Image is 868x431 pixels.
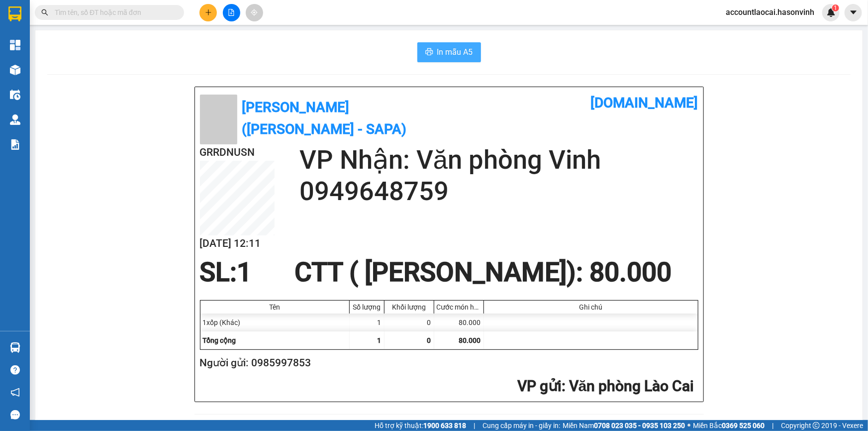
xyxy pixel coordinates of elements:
div: 0 [385,314,434,331]
h2: Người gửi: 0985997853 [200,355,694,371]
span: 1 [378,336,382,344]
span: In mẫu A5 [437,46,473,58]
b: [PERSON_NAME] ([PERSON_NAME] - Sapa) [35,8,156,68]
button: caret-down [845,4,862,21]
span: VP gửi [517,377,562,395]
span: file-add [228,9,235,16]
img: warehouse-icon [10,114,20,125]
span: | [474,420,475,431]
span: SL: [200,257,237,288]
span: copyright [813,422,820,429]
h2: GRRDNUSN [200,144,275,161]
input: Tìm tên, số ĐT hoặc mã đơn [55,7,172,18]
div: 1xốp (Khác) [200,314,350,331]
div: Khối lượng [387,303,431,311]
button: plus [199,4,217,21]
div: 80.000 [434,314,484,331]
div: Tên [203,303,347,311]
b: [DOMAIN_NAME] [133,8,240,24]
div: Số lượng [352,303,382,311]
h2: : Văn phòng Lào Cai [200,376,694,397]
img: dashboard-icon [10,40,20,50]
span: 0 [427,336,431,344]
span: plus [205,9,212,16]
img: solution-icon [10,139,20,150]
strong: 1900 633 818 [423,422,466,430]
span: Hỗ trợ kỹ thuật: [375,420,466,431]
button: file-add [223,4,240,21]
button: aim [246,4,263,21]
div: Cước món hàng [437,303,481,311]
b: [PERSON_NAME] ([PERSON_NAME] - Sapa) [242,99,407,137]
span: Miền Bắc [693,420,765,431]
span: 80.000 [459,336,481,344]
span: notification [10,388,20,397]
b: [DOMAIN_NAME] [591,95,698,111]
strong: 0369 525 060 [722,422,765,430]
span: caret-down [849,8,858,17]
h2: VP Nhận: Văn phòng Vinh [52,71,240,134]
button: printerIn mẫu A5 [417,42,481,62]
span: printer [425,48,433,57]
div: Ghi chú [486,303,695,311]
span: message [10,410,20,420]
img: logo-vxr [8,6,21,21]
div: 1 [350,314,385,331]
h2: 0949648759 [299,176,698,207]
h2: GRRDNUSN [5,71,80,88]
img: warehouse-icon [10,90,20,100]
img: warehouse-icon [10,342,20,353]
span: ⚪️ [687,424,690,428]
img: icon-new-feature [827,8,836,17]
span: Cung cấp máy in - giấy in: [482,420,560,431]
span: Tổng cộng [203,336,236,344]
span: accountlaocai.hasonvinh [718,6,822,18]
span: aim [251,9,258,16]
h2: [DATE] 12:11 [200,235,275,252]
strong: 0708 023 035 - 0935 103 250 [594,422,685,430]
img: warehouse-icon [10,65,20,75]
span: question-circle [10,365,20,375]
h2: VP Nhận: Văn phòng Vinh [299,144,698,176]
span: 1 [834,4,837,11]
span: | [772,420,773,431]
sup: 1 [832,4,839,11]
span: Miền Nam [563,420,685,431]
div: CTT ( [PERSON_NAME]) : 80.000 [289,257,677,287]
span: 1 [237,257,252,288]
span: search [41,9,48,16]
